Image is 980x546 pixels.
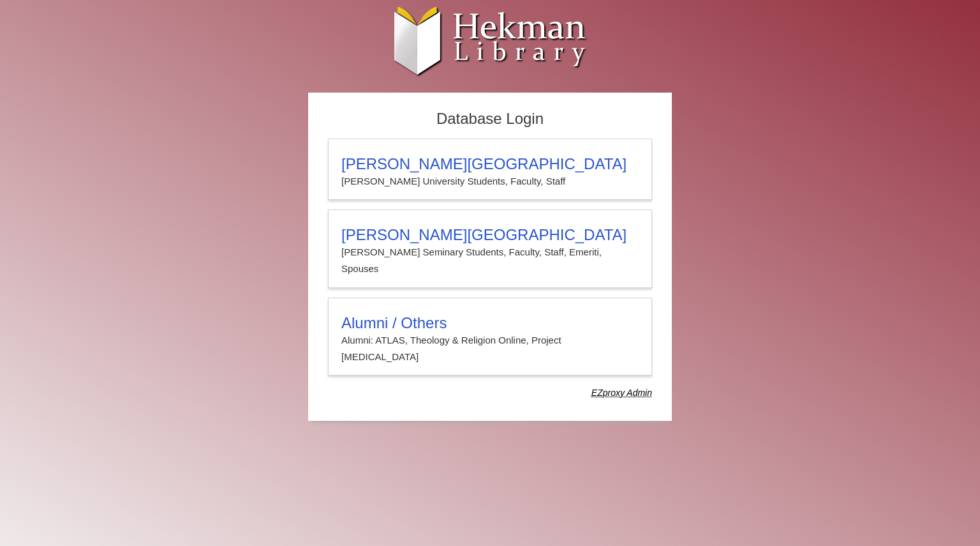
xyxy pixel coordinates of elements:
[341,314,639,332] h3: Alumni / Others
[591,388,652,398] dfn: Use Alumni login
[322,106,658,132] h2: Database Login
[341,244,639,278] p: [PERSON_NAME] Seminary Students, Faculty, Staff, Emeriti, Spouses
[341,332,639,366] p: Alumni: ATLAS, Theology & Religion Online, Project [MEDICAL_DATA]
[341,173,639,190] p: [PERSON_NAME] University Students, Faculty, Staff
[341,226,639,244] h3: [PERSON_NAME][GEOGRAPHIC_DATA]
[341,314,639,366] summary: Alumni / OthersAlumni: ATLAS, Theology & Religion Online, Project [MEDICAL_DATA]
[341,155,639,173] h3: [PERSON_NAME][GEOGRAPHIC_DATA]
[328,209,652,288] a: [PERSON_NAME][GEOGRAPHIC_DATA][PERSON_NAME] Seminary Students, Faculty, Staff, Emeriti, Spouses
[328,139,652,200] a: [PERSON_NAME][GEOGRAPHIC_DATA][PERSON_NAME] University Students, Faculty, Staff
